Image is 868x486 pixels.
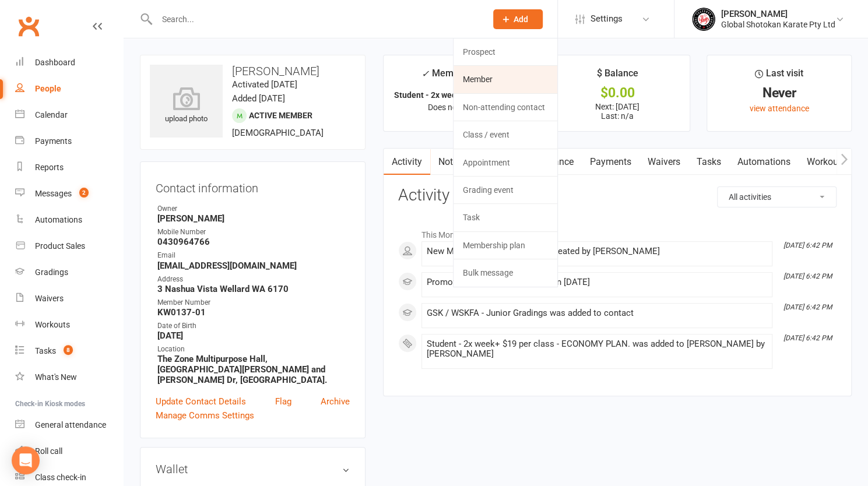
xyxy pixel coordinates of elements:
i: ✓ [421,68,429,79]
a: Dashboard [15,50,123,76]
div: Dashboard [35,58,75,67]
i: [DATE] 6:42 PM [783,241,832,249]
p: Next: [DATE] Last: n/a [556,102,679,121]
div: Roll call [35,446,62,456]
button: Add [493,9,543,29]
strong: 0430964766 [157,237,350,247]
div: $0.00 [556,87,679,99]
a: view attendance [749,104,809,113]
a: Notes [430,149,470,175]
div: Memberships [421,66,490,87]
div: upload photo [150,87,223,125]
i: [DATE] 6:42 PM [783,334,832,342]
div: New Member [PERSON_NAME] created by [PERSON_NAME] [427,246,767,256]
div: Open Intercom Messenger [12,446,40,474]
a: Task [454,204,557,231]
div: Messages [35,189,72,198]
div: Automations [35,215,82,224]
strong: The Zone Multipurpose Hall, [GEOGRAPHIC_DATA][PERSON_NAME] and [PERSON_NAME] Dr, [GEOGRAPHIC_DATA]. [157,354,350,385]
a: General attendance kiosk mode [15,412,123,438]
a: Gradings [15,259,123,286]
time: Activated [DATE] [232,79,297,90]
h3: Wallet [156,463,350,476]
div: Class check-in [35,473,86,482]
strong: 3 Nashua Vista Wellard WA 6170 [157,284,350,294]
a: Automations [729,149,799,175]
i: [DATE] 6:42 PM [783,272,832,280]
div: Email [157,250,350,261]
img: thumb_image1750234934.png [692,8,715,31]
a: Roll call [15,438,123,464]
div: Date of Birth [157,321,350,332]
li: This Month [398,223,837,241]
a: Prospect [454,38,557,65]
a: What's New [15,364,123,390]
div: Never [718,87,841,99]
div: $ Balance [596,66,638,87]
div: GSK / WSKFA - Junior Gradings was added to contact [427,308,767,318]
a: Clubworx [14,12,43,41]
a: Workouts [799,149,854,175]
a: Waivers [639,149,688,175]
a: Payments [15,128,123,154]
h3: [PERSON_NAME] [150,65,356,78]
a: Update Contact Details [156,395,246,408]
div: [PERSON_NAME] [721,9,835,19]
div: Last visit [755,66,803,87]
a: Bulk message [454,259,557,286]
span: 8 [64,345,73,355]
a: Tasks [688,149,729,175]
strong: [EMAIL_ADDRESS][DOMAIN_NAME] [157,260,350,271]
input: Search... [153,11,478,27]
div: General attendance [35,420,106,429]
div: Promoted to White Belt - Junior on [DATE] [427,277,767,287]
a: Workouts [15,312,123,338]
div: Address [157,274,350,285]
span: Add [514,15,528,24]
a: Calendar [15,102,123,128]
a: Tasks 8 [15,338,123,364]
div: Global Shotokan Karate Pty Ltd [721,19,835,30]
div: Gradings [35,267,68,277]
strong: Student - 2x week+ $19 per class - ECONOMY... [394,90,568,100]
a: Grading event [454,177,557,203]
div: Product Sales [35,241,85,251]
time: Added [DATE] [232,93,285,104]
a: Archive [321,395,350,408]
div: Student - 2x week+ $19 per class - ECONOMY PLAN. was added to [PERSON_NAME] by [PERSON_NAME] [427,339,767,359]
div: Owner [157,203,350,214]
div: Tasks [35,346,56,355]
div: Waivers [35,294,64,303]
a: Manage Comms Settings [156,408,254,422]
a: Waivers [15,286,123,312]
a: Class / event [454,121,557,148]
span: Settings [591,6,623,32]
div: Location [157,344,350,355]
a: People [15,76,123,102]
span: [DEMOGRAPHIC_DATA] [232,128,324,138]
span: Active member [249,111,312,120]
div: Payments [35,136,72,146]
div: Calendar [35,110,68,119]
a: Messages 2 [15,181,123,207]
h3: Contact information [156,177,350,195]
strong: [DATE] [157,330,350,341]
strong: [PERSON_NAME] [157,213,350,224]
a: Non-attending contact [454,94,557,121]
a: Automations [15,207,123,233]
div: Workouts [35,320,70,329]
a: Member [454,66,557,93]
a: Payments [582,149,639,175]
a: Appointment [454,149,557,176]
strong: KW0137-01 [157,307,350,318]
a: Product Sales [15,233,123,259]
a: Membership plan [454,232,557,259]
div: Reports [35,163,64,172]
a: Reports [15,154,123,181]
div: What's New [35,372,77,382]
div: Member Number [157,297,350,308]
span: 2 [79,188,89,198]
a: Activity [384,149,430,175]
div: Mobile Number [157,227,350,238]
div: People [35,84,61,93]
